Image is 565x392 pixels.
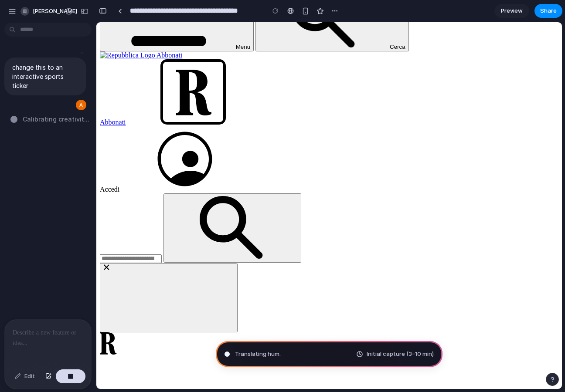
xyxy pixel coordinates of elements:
span: Initial capture (3–10 min) [367,350,434,358]
a: Abbonati [60,29,86,37]
img: Repubblica Logo [3,29,59,37]
span: Translating hum . [235,350,281,358]
p: change this to an interactive sports ticker [12,73,78,101]
span: Preview [501,7,523,15]
span: Share [540,7,557,15]
span: Calibrating creativit ... [23,125,89,134]
span: Menu [140,21,154,28]
span: [PERSON_NAME] [33,7,77,16]
span: Accedi [3,163,23,171]
button: Share [534,4,562,18]
a: Abbonati [3,96,30,104]
button: [PERSON_NAME] [17,4,91,18]
a: Preview [494,4,529,18]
